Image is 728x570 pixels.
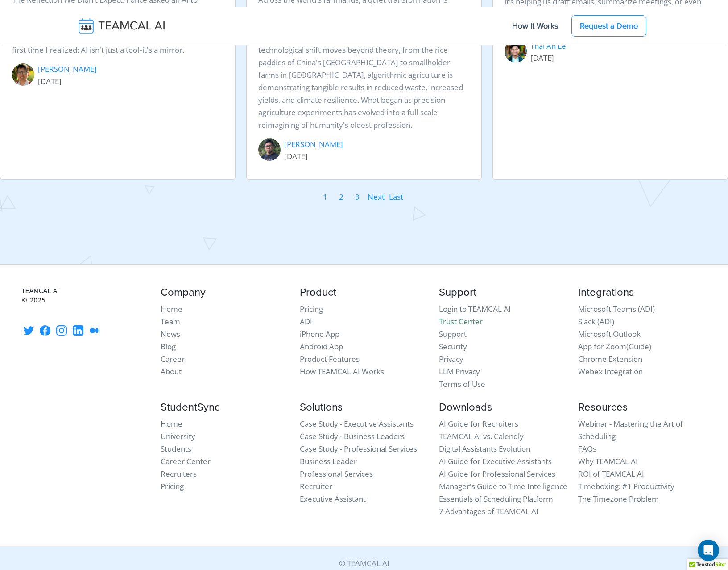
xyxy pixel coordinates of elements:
[439,366,480,377] a: LLM Privacy
[284,150,343,163] p: [DATE]
[698,540,719,561] div: Open Intercom Messenger
[313,190,410,204] nav: Page navigation
[300,354,360,364] a: Product Features
[161,469,197,479] a: Recruiters
[161,354,185,364] a: Career
[530,40,566,52] a: Thai An Le
[161,431,195,441] a: University
[578,286,707,299] h4: Integrations
[503,17,567,35] a: How It Works
[505,40,527,63] img: image of Thai An Le
[75,557,653,570] p: © TEAMCAL AI
[300,444,417,454] a: Case Study - Professional Services
[578,469,644,479] a: ROI of TEAMCAL AI
[300,329,339,339] a: iPhone App
[578,329,641,339] a: Microsoft Outlook
[439,444,530,454] a: Digital Assistants Evolution
[439,431,524,441] a: TEAMCAL AI vs. Calendly
[300,341,343,352] a: Android App
[578,444,596,454] a: FAQs
[571,15,646,37] a: Request a Demo
[161,329,180,339] a: News
[368,192,385,202] span: Next
[578,316,614,327] a: Slack (ADI)
[389,190,404,204] a: Last
[439,316,483,327] a: Trust Center
[21,286,150,305] small: TEAMCAL AI © 2025
[38,75,97,88] p: [DATE]
[339,190,344,204] a: 2
[161,481,184,491] a: Pricing
[12,63,34,86] img: image of Bennett Nguyen
[578,304,655,314] a: Microsoft Teams (ADI)
[300,366,384,377] a: How TEAMCAL AI Works
[367,190,385,204] a: Next
[439,494,553,504] a: Essentials of Scheduling Platform
[629,341,649,352] a: Guide
[300,419,414,429] a: Case Study - Executive Assistants
[355,190,360,204] a: 3
[300,469,373,479] a: Professional Services
[578,366,643,377] a: Webex Integration
[578,419,683,441] a: Webinar - Mastering the Art of Scheduling
[439,506,538,516] a: 7 Advantages of TEAMCAL AI
[439,481,567,491] a: Manager's Guide to Time Intelligence
[439,419,518,429] a: AI Guide for Recruiters
[300,481,332,491] a: Recruiter
[300,401,428,414] h4: Solutions
[578,341,626,352] a: App for Zoom
[300,316,312,327] a: ADI
[439,401,567,414] h4: Downloads
[439,354,463,364] a: Privacy
[578,494,659,504] a: The Timezone Problem
[439,379,485,389] a: Terms of Use
[161,419,182,429] a: Home
[578,340,707,353] li: ( )
[578,456,638,466] a: Why TEAMCAL AI
[258,138,281,161] img: image of Lanhui Chen
[578,354,642,364] a: Chrome Extension
[300,494,366,504] a: Executive Assistant
[161,456,211,466] a: Career Center
[389,192,403,202] span: Last
[578,401,707,414] h4: Resources
[161,366,182,377] a: About
[578,481,674,491] a: Timeboxing: #1 Productivity
[38,63,97,75] a: [PERSON_NAME]
[439,329,467,339] a: Support
[323,190,328,204] a: 1
[300,456,357,466] a: Business Leader
[161,316,180,327] a: Team
[161,444,191,454] a: Students
[439,456,552,466] a: AI Guide for Executive Assistants
[161,341,176,352] a: Blog
[439,341,467,352] a: Security
[530,52,566,64] p: [DATE]
[439,469,555,479] a: AI Guide for Professional Services
[300,286,428,299] h4: Product
[284,138,343,150] a: [PERSON_NAME]
[161,286,289,299] h4: Company
[300,304,323,314] a: Pricing
[439,304,511,314] a: Login to TEAMCAL AI
[161,304,182,314] a: Home
[300,431,405,441] a: Case Study - Business Leaders
[161,401,289,414] h4: StudentSync
[439,286,567,299] h4: Support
